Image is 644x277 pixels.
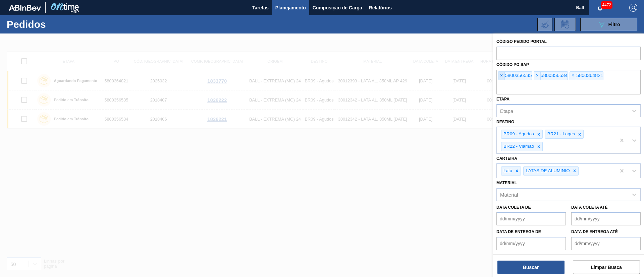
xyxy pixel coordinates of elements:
div: BR21 - Lages [545,130,576,138]
label: Código Pedido Portal [496,39,547,44]
span: Filtro [608,22,620,27]
label: Data de Entrega até [571,229,618,234]
div: 5800364821 [570,71,603,80]
input: dd/mm/yyyy [496,212,566,225]
img: Logout [629,4,637,12]
div: LATAS DE ALUMINIO [524,167,571,175]
div: Importar Negociações dos Pedidos [537,18,552,31]
label: Hora entrega de [496,252,566,262]
span: × [570,72,576,80]
button: Filtro [580,18,637,31]
div: Material [500,192,518,197]
div: BR09 - Agudos [501,130,535,138]
label: Destino [496,120,514,124]
input: dd/mm/yyyy [571,212,641,225]
span: × [534,72,540,80]
div: 5800356534 [534,71,568,80]
label: Data coleta até [571,205,607,210]
div: Etapa [500,108,513,114]
label: Data de Entrega de [496,229,541,234]
input: dd/mm/yyyy [496,237,566,250]
span: Tarefas [252,4,269,12]
div: Lata [501,167,513,175]
span: Planejamento [275,4,306,12]
img: TNhmsLtSVTkK8tSr43FrP2fwEKptu5GPRR3wAAAABJRU5ErkJggg== [9,5,41,11]
label: Hora entrega até [571,252,641,262]
label: Carteira [496,156,517,161]
span: Relatórios [369,4,392,12]
div: Solicitação de Revisão de Pedidos [554,18,576,31]
div: BR22 - Viamão [501,142,535,151]
label: Etapa [496,97,509,101]
span: × [498,72,505,80]
label: Material [496,181,517,185]
div: 5800356535 [498,71,532,80]
span: Composição de Carga [313,4,362,12]
label: Data coleta de [496,205,531,210]
label: Códido PO SAP [496,62,529,67]
h1: Pedidos [7,20,107,28]
span: 4472 [601,1,612,9]
button: Notificações [589,3,611,12]
input: dd/mm/yyyy [571,237,641,250]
